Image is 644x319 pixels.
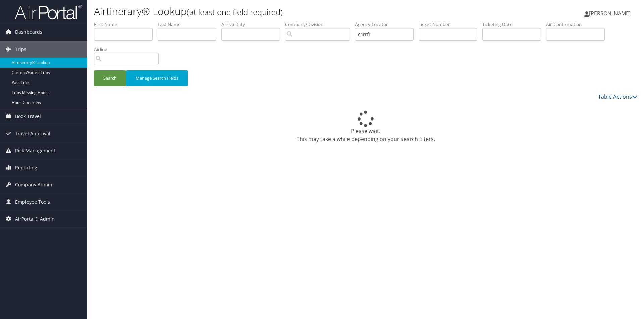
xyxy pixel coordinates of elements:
label: Ticketing Date [482,21,546,28]
button: Manage Search Fields [126,70,188,86]
a: Table Actions [598,93,637,100]
span: Dashboards [15,24,42,41]
span: Company Admin [15,176,52,193]
span: Employee Tools [15,193,50,210]
label: Ticket Number [419,21,482,28]
label: Airline [94,46,164,53]
span: Risk Management [15,142,55,159]
span: AirPortal® Admin [15,211,55,227]
label: Air Confirmation [546,21,610,28]
div: Please wait. This may take a while depending on your search filters. [94,111,637,143]
button: Search [94,70,126,86]
span: [PERSON_NAME] [589,10,631,17]
a: [PERSON_NAME] [584,3,637,23]
span: Book Travel [15,108,41,125]
img: airportal-logo.png [15,4,82,20]
label: Company/Division [285,21,355,28]
label: Last Name [158,21,221,28]
span: Trips [15,41,26,58]
h1: Airtinerary® Lookup [94,4,456,18]
span: Travel Approval [15,125,50,142]
label: Arrival City [221,21,285,28]
label: First Name [94,21,158,28]
small: (at least one field required) [187,6,283,17]
span: Reporting [15,159,37,176]
label: Agency Locator [355,21,419,28]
